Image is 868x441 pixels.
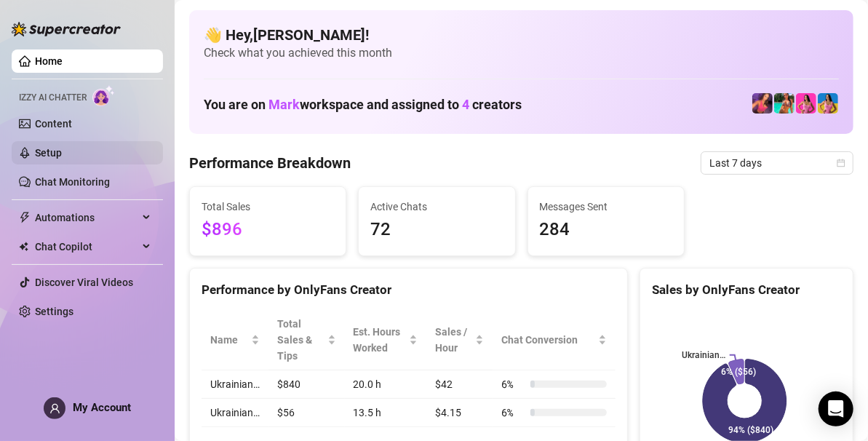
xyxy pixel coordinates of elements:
span: Chat Conversion [501,332,595,348]
th: Chat Conversion [493,310,616,370]
img: Ukrainian [796,93,816,114]
td: 13.5 h [345,399,427,427]
td: $56 [268,399,345,427]
img: logo-BBDzfeDw.svg [12,22,121,36]
td: $840 [268,370,345,399]
div: Est. Hours Worked [354,324,407,356]
span: Name [210,332,248,348]
span: 284 [540,216,672,244]
span: Sales / Hour [435,324,472,356]
div: Sales by OnlyFans Creator [652,280,841,300]
span: Chat Copilot [35,235,138,258]
span: thunderbolt [19,212,31,223]
div: Open Intercom Messenger [819,392,853,426]
h1: You are on workspace and assigned to creators [204,97,522,113]
span: Automations [35,206,138,229]
span: user [49,403,60,414]
img: Alexa [752,93,773,114]
a: Discover Viral Videos [35,277,133,288]
th: Total Sales & Tips [268,310,345,370]
a: Settings [35,306,73,317]
td: Ukrainian… [202,399,268,427]
img: Chat Copilot [19,242,28,252]
a: Content [35,118,72,130]
span: calendar [837,159,845,167]
span: Messages Sent [540,199,672,215]
span: 6 % [501,376,525,392]
span: $896 [202,216,334,244]
img: Alexa [774,93,795,114]
a: Chat Monitoring [35,176,110,188]
span: 72 [370,216,503,244]
span: 6 % [501,405,525,421]
span: Active Chats [370,199,503,215]
span: Izzy AI Chatter [19,91,87,105]
th: Name [202,310,268,370]
span: My Account [73,401,131,414]
text: Ukrainian… [682,350,725,360]
span: Total Sales & Tips [277,316,324,364]
span: Last 7 days [709,152,845,174]
a: Home [35,55,63,67]
span: 4 [462,97,469,112]
span: Mark [268,97,300,112]
th: Sales / Hour [426,310,493,370]
td: Ukrainian… [202,370,268,399]
div: Performance by OnlyFans Creator [202,280,616,300]
img: AI Chatter [92,85,115,106]
td: $4.15 [426,399,493,427]
td: 20.0 h [345,370,427,399]
a: Setup [35,147,62,159]
td: $42 [426,370,493,399]
span: Total Sales [202,199,334,215]
h4: 👋 Hey, [PERSON_NAME] ! [204,25,839,45]
img: Ukrainian [818,93,838,114]
h4: Performance Breakdown [189,153,351,173]
span: Check what you achieved this month [204,45,839,61]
